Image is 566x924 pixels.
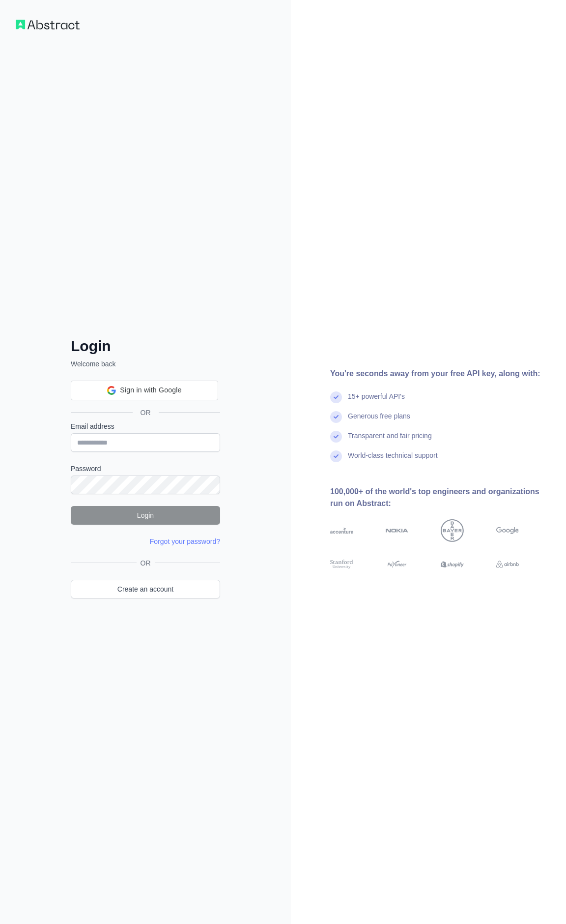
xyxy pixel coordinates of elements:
[441,559,464,570] img: shopify
[496,559,519,570] img: airbnb
[71,580,220,598] a: Create an account
[441,519,464,542] img: bayer
[71,421,220,431] label: Email address
[348,411,410,431] div: Generous free plans
[348,431,432,450] div: Transparent and fair pricing
[386,559,409,570] img: payoneer
[71,337,220,355] h2: Login
[330,559,353,570] img: stanford university
[71,506,220,525] button: Login
[330,519,353,542] img: accenture
[386,519,409,542] img: nokia
[348,391,405,411] div: 15+ powerful API's
[71,359,220,369] p: Welcome back
[330,431,342,443] img: check mark
[330,450,342,462] img: check mark
[150,537,220,545] a: Forgot your password?
[496,519,519,542] img: google
[71,381,218,400] div: Sign in with Google
[348,450,438,470] div: World-class technical support
[330,368,550,380] div: You're seconds away from your free API key, along with:
[16,20,80,30] img: Workflow
[137,558,155,568] span: OR
[330,486,550,509] div: 100,000+ of the world's top engineers and organizations run on Abstract:
[120,385,181,395] span: Sign in with Google
[133,408,159,417] span: OR
[330,411,342,423] img: check mark
[71,464,220,474] label: Password
[330,391,342,403] img: check mark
